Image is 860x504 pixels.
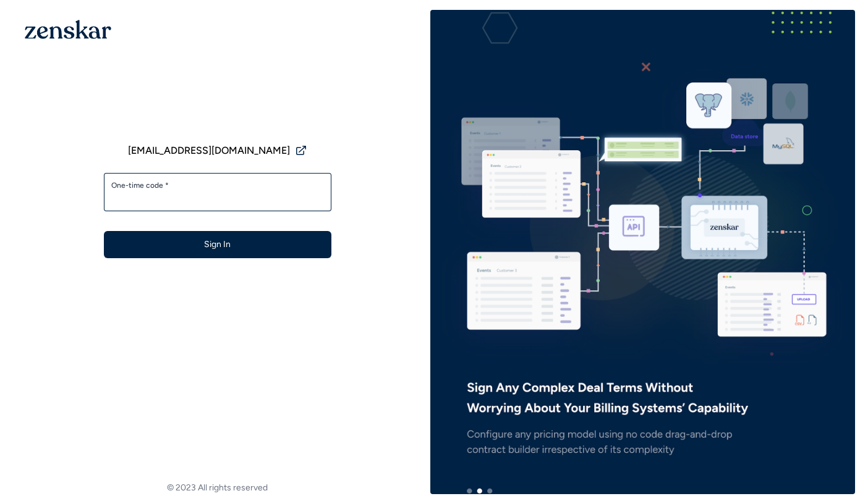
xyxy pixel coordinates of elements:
span: [EMAIL_ADDRESS][DOMAIN_NAME] [128,143,290,158]
img: 1OGAJ2xQqyY4LXKgY66KYq0eOWRCkrZdAb3gUhuVAqdWPZE9SRJmCz+oDMSn4zDLXe31Ii730ItAGKgCKgCCgCikA4Av8PJUP... [25,20,111,39]
label: One-time code * [111,180,324,190]
button: Sign In [104,231,331,258]
footer: © 2023 All rights reserved [5,482,430,494]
